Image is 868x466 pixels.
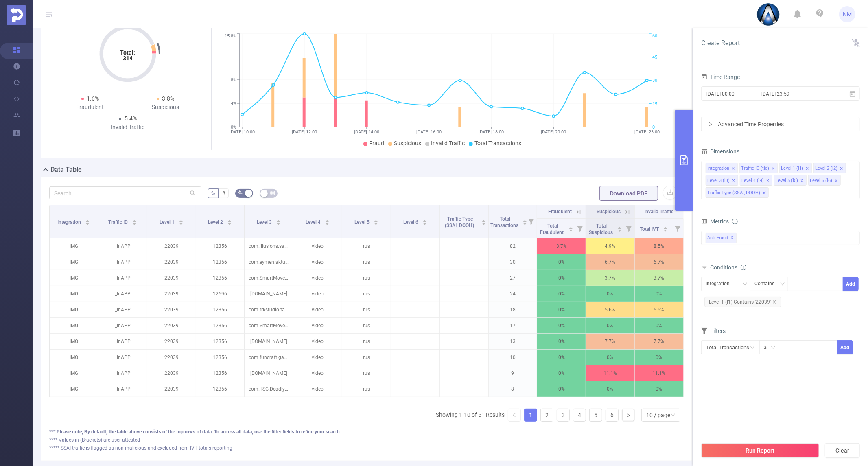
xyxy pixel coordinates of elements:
[325,219,330,221] i: icon: caret-up
[586,381,634,397] p: 0%
[706,163,738,173] li: Integration
[568,225,573,230] div: Sort
[663,228,668,231] i: icon: caret-down
[342,302,391,317] p: rus
[537,238,586,254] p: 3.7%
[293,238,342,254] p: video
[586,350,634,365] p: 0%
[815,163,837,174] div: Level 2 (l2)
[276,219,281,221] i: icon: caret-up
[293,254,342,270] p: video
[98,318,147,333] p: _InAPP
[557,409,570,422] li: 3
[196,270,245,286] p: 12356
[125,115,137,122] span: 5.4%
[825,443,860,458] button: Clear
[813,163,846,173] li: Level 2 (l2)
[569,225,573,228] i: icon: caret-up
[342,254,391,270] p: rus
[245,286,293,302] p: [DOMAIN_NAME]
[537,302,586,317] p: 0%
[489,238,537,254] p: 82
[525,205,537,238] i: Filter menu
[128,103,203,112] div: Suspicious
[523,219,527,223] div: Sort
[354,129,379,135] tspan: [DATE] 14:00
[293,381,342,397] p: video
[369,140,384,147] span: Fraud
[701,328,726,334] span: Filters
[306,219,322,225] span: Level 4
[512,413,517,418] i: icon: left
[98,334,147,349] p: _InAPP
[589,223,614,235] span: Total Suspicious
[481,219,486,221] i: icon: caret-up
[635,365,683,381] p: 11.1%
[245,254,293,270] p: com.eymen.aktuel
[50,238,98,254] p: IMG
[227,219,232,221] i: icon: caret-up
[416,129,442,135] tspan: [DATE] 16:00
[58,219,83,225] span: Integration
[292,129,317,135] tspan: [DATE] 12:00
[245,365,293,381] p: [DOMAIN_NAME]
[774,175,807,186] li: Level 5 (l5)
[98,302,147,317] p: _InAPP
[342,318,391,333] p: rus
[90,123,166,131] div: Invalid Traffic
[147,350,196,365] p: 22039
[196,350,245,365] p: 12356
[652,125,655,130] tspan: 0
[49,186,201,199] input: Search...
[245,381,293,397] p: com.TSG.Deadly_Town
[761,88,826,99] input: End date
[764,341,772,354] div: ≥
[671,413,676,418] i: icon: down
[590,409,602,421] a: 5
[50,350,98,365] p: IMG
[537,318,586,333] p: 0%
[50,254,98,270] p: IMG
[245,350,293,365] p: com.funcraft.games.lion.family.simulator.wild
[573,409,586,421] a: 4
[586,254,634,270] p: 6.7%
[771,345,776,351] i: icon: down
[231,125,236,130] tspan: 0%
[701,443,819,458] button: Run Report
[132,222,137,224] i: icon: caret-down
[479,129,504,135] tspan: [DATE] 18:00
[645,209,674,214] span: Invalid Traffic
[422,222,427,224] i: icon: caret-down
[754,277,780,291] div: Contains
[635,270,683,286] p: 3.7%
[586,302,634,317] p: 5.6%
[293,334,342,349] p: video
[276,222,281,224] i: icon: caret-down
[635,350,683,365] p: 0%
[108,219,129,225] span: Traffic ID
[431,140,465,147] span: Invalid Traffic
[98,286,147,302] p: _InAPP
[342,270,391,286] p: rus
[672,219,683,238] i: Filter menu
[779,163,812,173] li: Level 1 (l1)
[196,286,245,302] p: 12696
[231,77,236,83] tspan: 8%
[179,222,183,224] i: icon: caret-down
[374,219,378,223] div: Sort
[227,219,232,223] div: Sort
[147,302,196,317] p: 22039
[634,129,660,135] tspan: [DATE] 23:00
[635,381,683,397] p: 0%
[626,413,631,418] i: icon: right
[196,381,245,397] p: 12356
[617,225,622,230] div: Sort
[652,78,657,83] tspan: 30
[7,5,26,25] img: Protected Media
[586,318,634,333] p: 0%
[771,166,775,171] i: icon: close
[740,175,772,186] li: Level 4 (l4)
[537,365,586,381] p: 0%
[489,254,537,270] p: 30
